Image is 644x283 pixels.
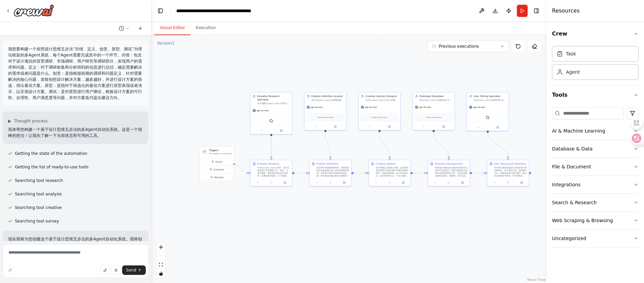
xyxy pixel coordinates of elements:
[157,243,165,252] button: zoom in
[214,175,224,179] span: Manage
[426,116,441,119] span: Drop tools here
[15,205,62,210] span: Searching tool creative
[359,92,401,131] div: Creative Solution Designer针对{project_topic}已定义的核心问题，运用创新思维方法发散创想多种设计解决方案，并通过系统化评估筛选出最佳设计方案gpt-4o-...
[157,243,165,278] div: React Flow controls
[552,163,591,170] div: File & Document
[420,95,453,98] div: Prototype Developer
[116,24,132,32] button: Switch to previous chat
[8,126,143,139] p: 我来帮您构建一个基于设计思维五步法的多Agent自动化系统。这是一个很棒的想法！让我先了解一下当前状态和可用的工具。
[257,162,280,166] div: Empathy Research
[15,151,87,156] span: Getting the state of the automation
[366,99,398,101] div: 针对{project_topic}已定义的核心问题，运用创新思维方法发散创想多种设计解决方案，并通过系统化评估筛选出最佳设计方案
[270,133,273,158] g: Edge from 7059f749-0098-4606-b99e-6c9ed8cb3d1a to 753fd8a9-b547-44ea-9684-4d746deda44e
[272,129,291,133] button: Open in side panel
[486,133,510,158] g: Edge from 7bbec33d-6736-4622-8b1d-fa18675f5efb to 1e297aa2-75c0-4919-82f6-9e5d6e58e153
[8,46,143,101] p: 我想要构建一个按照设计思维五步法“共情、定义、创意、原型、测试”为理论框架的多Agent系统，每个Agent需要完成其中的一个环节。共情：包含对于设计项目的背景调研、市场调研、用户研究等调研部分...
[317,162,339,166] div: Problem Definition
[324,132,332,158] g: Edge from bb2f6bea-0630-414a-89cb-8ce401c2e574 to adc1f297-51e9-43c8-8c9e-9dcf1fd4e51c
[439,44,479,49] span: Previous executions
[532,6,541,16] button: Hide right sidebar
[353,171,367,175] g: Edge from adc1f297-51e9-43c8-8c9e-9dcf1fd4e51c to 5f827070-486a-40e6-bf9c-1ba9abd33b0c
[201,159,233,165] button: Event
[257,102,290,105] div: 深入理解{project_topic}的用户需求，通过全面的背景调研、市场调研和用户研究，发现用户的真实需求和痛点问题
[8,118,48,124] button: ▶Thought process
[323,181,338,185] button: No output available
[442,181,456,185] button: No output available
[176,7,251,14] nav: breadcrumb
[338,181,350,185] button: Open in side panel
[457,181,468,185] button: Open in side panel
[552,176,639,193] button: Integrations
[552,104,639,253] div: Tools
[474,95,507,98] div: User Testing Specialist
[213,168,224,171] span: Schedule
[318,116,333,119] span: Drop tools here
[527,278,546,282] a: React Flow attribution
[376,162,396,166] div: Creative Ideation
[369,160,411,187] div: Creative Ideation基于明确定义的核心问题，运用多种创意思维方法进行解决方案的发散性思考。采用头脑风暴、SCAMPER技法、反向思考等方法，产生大量的创新解决方案。随后对所有创意方...
[552,140,639,158] button: Database & Data
[434,125,453,129] button: Open in side panel
[552,86,639,104] button: Tools
[566,50,576,57] div: Task
[420,99,453,101] div: 将{project_topic}的最佳设计方案转化为具体的原型表现，创建清晰的原型演示文档，直观地呈现设计解决方案的功能和用户体验
[552,235,586,242] div: Uncategorized
[552,212,639,229] button: Web Scraping & Browsing
[413,92,455,131] div: Prototype Developer将{project_topic}的最佳设计方案转化为具体的原型表现，创建清晰的原型演示文档，直观地呈现设计解决方案的功能和用户体验gpt-4o-miniDr...
[15,191,62,197] span: Searching tool analysis
[317,166,349,177] div: 基于用户共情调研的结果，对收集到的用户数据进行深入分析和系统性整理。识别用户需求中的模式和优先级，将分散的问题点整合为清晰的核心问题[PERSON_NAME]。明确定义需要通过设计解决的关键挑战...
[501,181,515,185] button: No output available
[435,166,468,177] div: 将筛选出的最佳设计解决方案转化为具体可见的原型。根据方案的特点选择合适的原型制作方式，可以是低保真的纸质原型、线框图，也可以是中高保真的交互原型。重点展现设计方案的核心功能、用户流程和关键界面。...
[552,181,580,188] div: Integrations
[157,41,175,46] div: Version 1
[516,181,527,185] button: Open in side panel
[380,125,399,129] button: Open in side panel
[552,158,639,175] button: File & Document
[378,132,391,158] g: Edge from d1b922e4-5e96-423f-8912-291f98b679b2 to 5f827070-486a-40e6-bf9c-1ba9abd33b0c
[552,217,613,224] div: Web Scraping & Browsing
[209,152,232,155] p: No triggers configured
[376,166,409,177] div: 基于明确定义的核心问题，运用多种创意思维方法进行解决方案的发散性思考。采用头脑风暴、SCAMPER技法、反向思考等方法，产生大量的创新解决方案。随后对所有创意方案进行评估，运用可行性、可用性、期...
[372,116,387,119] span: Drop tools here
[111,265,121,275] button: Click to speak your automation idea
[100,265,110,275] button: Upload files
[552,145,593,152] div: Database & Data
[366,95,398,98] div: Creative Solution Designer
[250,160,293,187] div: Empathy Research针对{project_topic}项目，进行全面的用户共情调研工作。包括：1) 背景调研：研究项目相关的行业背景、发展趋势和现状；2) 市场调研：分析目标市场规模...
[552,43,639,85] div: Crew
[552,230,639,247] button: Uncategorized
[294,171,307,175] g: Edge from 753fd8a9-b547-44ea-9684-4d746deda44e to adc1f297-51e9-43c8-8c9e-9dcf1fd4e51c
[8,236,143,248] p: 现在我将为您创建这个基于设计思维五步法的多Agent自动化系统。我将创建5个专门的Agent，每个负责一个设计思维环节：
[365,106,377,109] span: gpt-4o-mini
[250,92,293,135] div: Empathy Research Specialist深入理解{project_topic}的用户需求，通过全面的背景调研、市场调研和用户研究，发现用户的真实需求和痛点问题gpt-4o-mini...
[312,99,344,101] div: 基于{project_topic}的调研数据，系统性分析和总结调研收集的信息，明确定义需要解决的核心需求和关键问题
[432,132,451,158] g: Edge from cb8eae79-84d7-4f11-a78f-2e0ef3de0e7c to 2c4b11f1-9cfc-40fa-b8f8-c71953aaad0e
[552,7,580,15] h4: Resources
[494,166,527,177] div: 对开发完成的原型进行全面的用户测试和验证。设计测试计划，选择测试方法，招募目标用户进行测试。重点评估原型的可用性、用户满意度、功能完整性等方面。收集用户反馈，分析测试数据，识别设计问题和改进机会...
[397,181,409,185] button: Open in side panel
[474,106,485,109] span: gpt-4o-mini
[552,122,639,140] button: AI & Machine Learning
[257,166,290,177] div: 针对{project_topic}项目，进行全面的用户共情调研工作。包括：1) 背景调研：研究项目相关的行业背景、发展趋势和现状；2) 市场调研：分析目标市场规模、竞争格局和机会点；3) 用户研...
[15,164,89,170] span: Getting the list of ready-to-use tools
[15,218,59,224] span: Searching tool survey
[428,41,509,52] button: Previous executions
[552,127,605,134] div: AI & Machine Learning
[14,118,48,124] span: Thought process
[552,194,639,211] button: Search & Research
[279,181,291,185] button: Open in side panel
[201,174,233,181] button: Manage
[472,171,485,175] g: Edge from 2c4b11f1-9cfc-40fa-b8f8-c71953aaad0e to 1e297aa2-75c0-4919-82f6-9e5d6e58e153
[494,162,526,166] div: User Testing and Validation
[428,160,470,187] div: Prototype Development将筛选出的最佳设计解决方案转化为具体可见的原型。根据方案的特点选择合适的原型制作方式，可以是低保真的纸质原型、线框图，也可以是中高保真的交互原型。重点展...
[14,4,54,17] img: Logo
[122,265,146,275] button: Send
[157,269,165,278] button: toggle interactivity
[488,125,507,129] button: Open in side panel
[552,199,597,206] div: Search & Research
[419,106,431,109] span: gpt-4o-mini
[566,69,580,75] div: Agent
[200,146,234,182] div: TriggersNo triggers configuredEventScheduleManage
[474,99,507,101] div: 对{project_topic}的原型进行全面的用户测试，评估设计方案的可行性、合理性和用户满意度，并提出具体的改进建议和迭代方向
[552,24,639,43] button: Crew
